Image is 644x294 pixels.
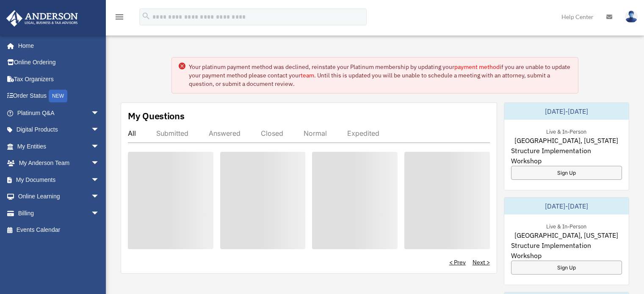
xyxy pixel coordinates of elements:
[91,205,108,222] span: arrow_drop_down
[454,63,500,71] a: payment method
[6,104,112,121] a: Platinum Q&Aarrow_drop_down
[539,126,593,135] div: Live & In-Person
[6,88,112,105] a: Order StatusNEW
[91,171,108,189] span: arrow_drop_down
[504,103,629,120] div: [DATE]-[DATE]
[347,129,379,137] div: Expedited
[6,188,112,205] a: Online Learningarrow_drop_down
[114,15,124,22] a: menu
[514,230,618,240] span: [GEOGRAPHIC_DATA], [US_STATE]
[504,198,629,214] div: [DATE]-[DATE]
[514,135,618,146] span: [GEOGRAPHIC_DATA], [US_STATE]
[91,138,108,155] span: arrow_drop_down
[6,205,112,222] a: Billingarrow_drop_down
[6,171,112,188] a: My Documentsarrow_drop_down
[6,37,108,54] a: Home
[6,54,112,71] a: Online Ordering
[511,240,622,261] span: Structure Implementation Workshop
[6,71,112,88] a: Tax Organizers
[156,129,188,137] div: Submitted
[4,10,80,27] img: Anderson Advisors Platinum Portal
[91,155,108,172] span: arrow_drop_down
[6,222,112,239] a: Events Calendar
[304,129,327,137] div: Normal
[511,146,622,166] span: Structure Implementation Workshop
[209,129,240,137] div: Answered
[6,121,112,138] a: Digital Productsarrow_drop_down
[511,261,622,275] a: Sign Up
[114,12,124,22] i: menu
[91,121,108,139] span: arrow_drop_down
[128,110,185,122] div: My Questions
[261,129,283,137] div: Closed
[189,63,571,88] div: Your platinum payment method was declined, reinstate your Platinum membership by updating your if...
[473,258,490,267] a: Next >
[6,155,112,172] a: My Anderson Teamarrow_drop_down
[449,258,466,267] a: < Prev
[625,11,638,23] img: User Pic
[141,11,151,21] i: search
[539,221,593,230] div: Live & In-Person
[301,71,314,79] a: team
[511,166,622,180] a: Sign Up
[91,104,108,122] span: arrow_drop_down
[6,138,112,155] a: My Entitiesarrow_drop_down
[49,90,67,102] div: NEW
[128,129,136,137] div: All
[91,188,108,206] span: arrow_drop_down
